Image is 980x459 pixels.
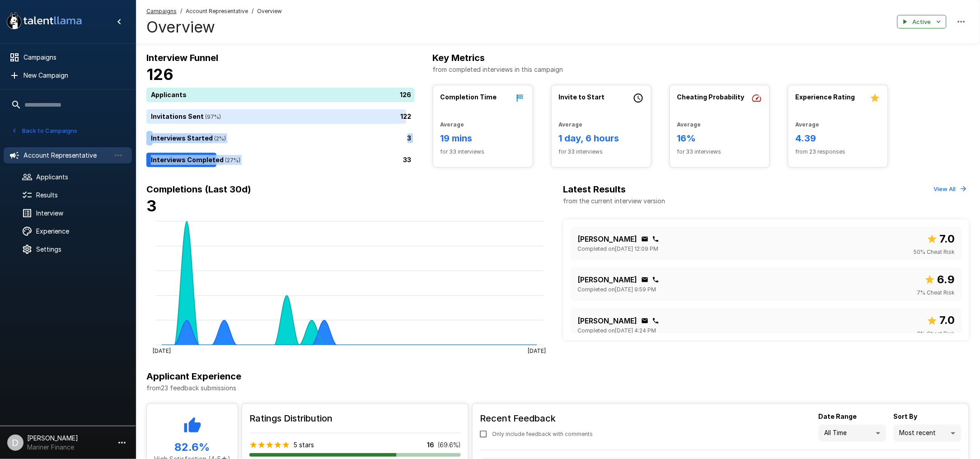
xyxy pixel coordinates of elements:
u: Campaigns [146,8,177,14]
span: 3 % Cheat Risk [917,329,955,338]
p: from the current interview version [563,197,666,206]
span: Overview [257,7,282,16]
h6: 19 mins [441,131,525,145]
span: Account Representative [186,7,248,16]
div: Click to copy [641,235,648,243]
p: 126 [400,90,412,100]
tspan: [DATE] [153,347,171,354]
div: Click to copy [652,317,659,324]
h6: Ratings Distribution [249,411,461,426]
h6: 4.39 [796,131,881,145]
b: Invite to Start [559,93,605,101]
p: 33 [403,155,412,165]
b: Average [796,121,820,128]
p: from completed interviews in this campaign [433,65,969,74]
span: Overall score out of 10 [927,230,955,248]
h5: 82.6 % [154,440,230,454]
p: 16 [427,440,434,450]
div: Click to copy [641,317,648,324]
b: Interview Funnel [146,52,218,63]
p: ( 69.6 %) [438,440,461,450]
div: Most recent [894,425,961,442]
b: Applicant Experience [146,371,241,382]
div: All Time [819,425,886,442]
span: / [252,7,253,16]
b: Cheating Probability [677,93,745,101]
h6: Recent Feedback [480,411,600,426]
b: 3 [146,197,157,215]
span: 7 % Cheat Risk [917,288,955,297]
b: 126 [146,65,173,84]
b: Key Metrics [433,52,485,63]
h4: Overview [146,18,282,37]
span: 50 % Cheat Risk [914,248,955,257]
p: 5 stars [294,440,314,450]
span: Completed on [DATE] 12:09 PM [578,244,659,253]
b: 7.0 [939,232,955,245]
button: Active [897,15,947,29]
div: Click to copy [652,276,659,283]
b: Experience Rating [796,93,855,101]
p: from 23 feedback submissions [146,384,969,393]
b: Sort By [894,412,918,420]
p: [PERSON_NAME] [578,315,638,326]
span: Only include feedback with comments [492,430,593,439]
h6: 1 day, 6 hours [559,131,644,145]
h6: 16% [677,131,762,145]
p: [PERSON_NAME] [578,234,638,244]
span: Overall score out of 10 [927,312,955,329]
b: Latest Results [563,184,626,195]
span: for 33 interviews [677,147,762,156]
button: View All [932,182,969,196]
tspan: [DATE] [528,347,546,354]
p: [PERSON_NAME] [578,274,638,285]
span: / [180,7,182,16]
span: for 33 interviews [559,147,644,156]
span: for 33 interviews [441,147,525,156]
b: Average [677,121,701,128]
div: Click to copy [641,276,648,283]
b: Completions (Last 30d) [146,184,251,195]
b: Average [559,121,583,128]
b: 6.9 [937,273,955,286]
b: Average [441,121,464,128]
span: from 23 responses [796,147,881,156]
b: 7.0 [939,314,955,327]
span: Completed on [DATE] 4:24 PM [578,326,656,335]
div: Click to copy [652,235,659,243]
span: Completed on [DATE] 9:59 PM [578,285,656,294]
b: Completion Time [441,93,497,101]
span: Overall score out of 10 [924,271,955,288]
p: 122 [401,112,412,122]
p: 3 [408,134,412,143]
b: Date Range [819,412,857,420]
